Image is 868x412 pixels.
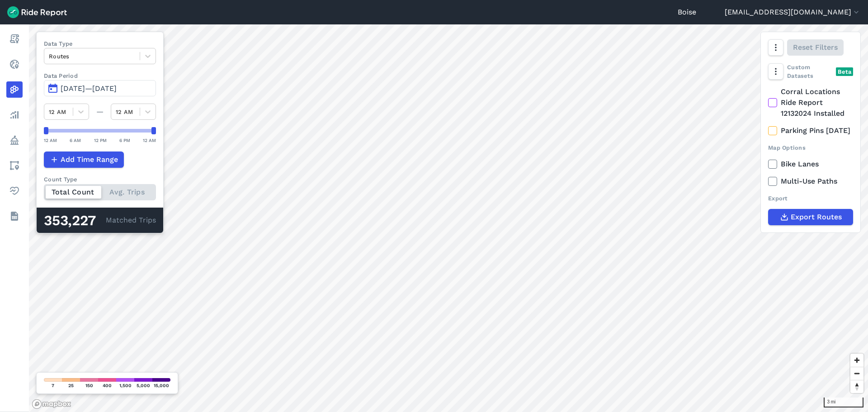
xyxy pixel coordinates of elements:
[44,136,57,144] div: 12 AM
[94,136,107,144] div: 12 PM
[768,209,853,225] button: Export Routes
[7,6,67,18] img: Ride Report
[44,71,156,80] label: Data Period
[725,7,861,18] button: [EMAIL_ADDRESS][DOMAIN_NAME]
[6,31,23,47] a: Report
[850,367,863,380] button: Zoom out
[29,24,868,412] canvas: Map
[143,136,156,144] div: 12 AM
[44,39,156,48] label: Data Type
[44,175,156,184] div: Count Type
[678,7,696,18] a: Boise
[32,399,71,409] a: Mapbox logo
[61,84,117,93] span: [DATE]—[DATE]
[70,136,81,144] div: 6 AM
[824,398,863,407] div: 3 mi
[787,39,844,56] button: Reset Filters
[44,80,156,96] button: [DATE]—[DATE]
[768,125,853,136] label: Parking Pins [DATE]
[44,152,124,168] button: Add Time Range
[61,154,118,165] span: Add Time Range
[768,143,853,152] div: Map Options
[768,194,853,203] div: Export
[850,380,863,393] button: Reset bearing to north
[6,183,23,199] a: Health
[6,208,23,224] a: Datasets
[119,136,130,144] div: 6 PM
[6,107,23,123] a: Analyze
[37,208,163,233] div: Matched Trips
[768,63,853,80] div: Custom Datasets
[791,212,842,223] span: Export Routes
[44,215,106,227] div: 353,227
[768,86,853,119] label: Corral Locations Ride Report 12132024 Installed
[6,157,23,174] a: Areas
[850,354,863,367] button: Zoom in
[836,67,853,76] div: Beta
[768,159,853,170] label: Bike Lanes
[6,56,23,72] a: Realtime
[793,42,838,53] span: Reset Filters
[6,132,23,148] a: Policy
[6,81,23,98] a: Heatmaps
[89,106,111,117] div: —
[768,176,853,187] label: Multi-Use Paths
